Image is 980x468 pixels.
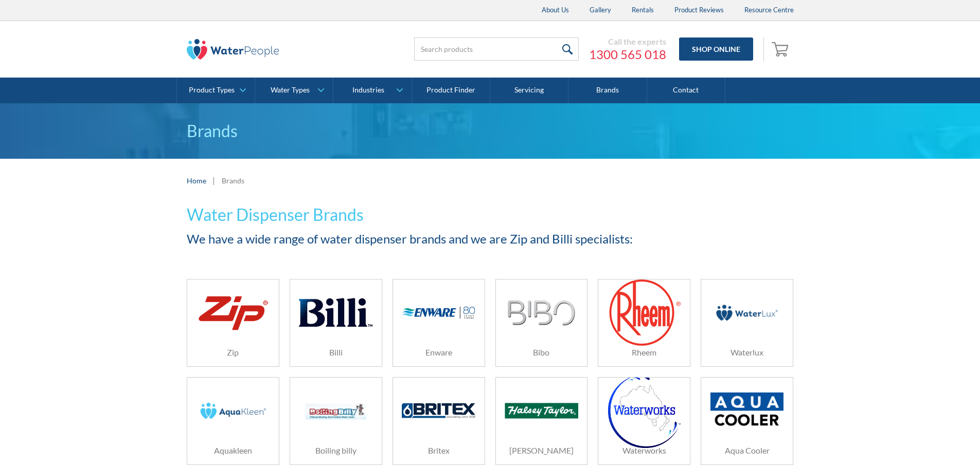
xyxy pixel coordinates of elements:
[187,39,279,60] img: The Water People
[177,78,255,103] a: Product Types
[187,119,794,143] p: Brands
[414,38,579,61] input: Search products
[589,47,666,62] a: 1300 565 018
[187,202,794,227] h1: Water Dispenser Brands
[189,86,235,95] div: Product Types
[608,278,681,347] img: Rheem
[299,386,372,435] img: Boiling billy
[507,300,576,326] img: Bibo
[608,374,681,448] img: Waterworks
[679,38,753,61] a: Shop Online
[598,377,690,465] a: WaterworksWaterworks
[187,346,279,359] h6: Zip
[333,78,411,103] a: Industries
[598,444,690,457] h6: Waterworks
[187,230,794,248] h2: We have a wide range of water dispenser brands and we are Zip and Billi specialists:
[402,306,475,320] img: Enware
[496,346,587,359] h6: Bibo
[299,288,372,337] img: Billi
[505,403,578,419] img: Halsey Taylor
[290,279,382,367] a: BilliBilli
[211,174,217,186] div: |
[598,279,690,367] a: RheemRheem
[352,86,384,95] div: Industries
[710,392,783,429] img: Aqua Cooler
[290,346,382,359] h6: Billi
[197,291,270,334] img: Zip
[589,36,666,47] div: Call the experts
[197,386,270,435] img: Aquakleen
[568,78,647,103] a: Brands
[495,279,588,367] a: BiboBibo
[393,377,485,465] a: BritexBritex
[290,377,382,465] a: Boiling billyBoiling billy
[598,346,690,359] h6: Rheem
[495,377,588,465] a: Halsey Taylor[PERSON_NAME]
[710,288,783,337] img: Waterlux
[496,444,587,457] h6: [PERSON_NAME]
[187,377,279,465] a: AquakleenAquakleen
[255,78,333,103] a: Water Types
[290,444,382,457] h6: Boiling billy
[271,86,310,95] div: Water Types
[393,444,485,457] h6: Britex
[701,377,793,465] a: Aqua CoolerAqua Cooler
[701,279,793,367] a: WaterluxWaterlux
[402,403,475,418] img: Britex
[412,78,490,103] a: Product Finder
[701,346,793,359] h6: Waterlux
[393,279,485,367] a: EnwareEnware
[393,346,485,359] h6: Enware
[769,37,794,62] a: Open cart
[490,78,568,103] a: Servicing
[187,175,206,186] a: Home
[187,444,279,457] h6: Aquakleen
[647,78,725,103] a: Contact
[222,175,244,186] div: Brands
[187,279,279,367] a: ZipZip
[701,444,793,457] h6: Aqua Cooler
[772,41,791,57] img: shopping cart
